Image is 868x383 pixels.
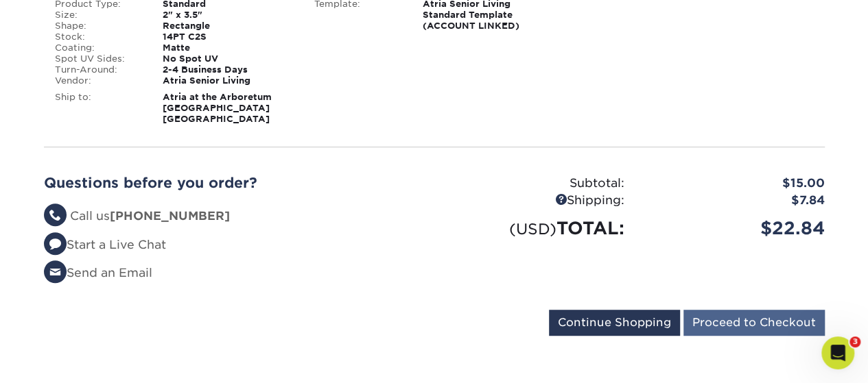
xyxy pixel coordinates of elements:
div: Size: [45,10,153,21]
div: $22.84 [635,215,835,241]
h2: Questions before you order? [44,175,424,191]
div: TOTAL: [434,215,635,241]
div: 14PT C2S [152,32,304,42]
strong: Atria at the Arboretum [GEOGRAPHIC_DATA] [GEOGRAPHIC_DATA] [163,92,272,124]
div: No Spot UV [152,53,304,64]
div: $7.84 [635,192,835,210]
div: Shipping: [434,192,635,210]
div: Matte [152,42,304,53]
iframe: Intercom live chat [821,336,854,369]
div: 2" x 3.5" [152,10,304,21]
div: Atria Senior Living [152,75,304,86]
li: Call us [44,208,424,225]
div: 2-4 Business Days [152,64,304,75]
div: Vendor: [45,75,153,86]
div: Subtotal: [434,175,635,193]
a: Send an Email [44,266,152,280]
small: (USD) [509,220,556,238]
iframe: Google Customer Reviews [3,341,117,378]
div: Stock: [45,32,153,42]
div: Ship to: [45,92,153,125]
div: $15.00 [635,175,835,193]
input: Proceed to Checkout [683,310,825,336]
div: Spot UV Sides: [45,53,153,64]
div: Coating: [45,42,153,53]
div: Rectangle [152,21,304,32]
div: Shape: [45,21,153,32]
div: Turn-Around: [45,64,153,75]
span: 3 [849,336,860,347]
a: Start a Live Chat [44,238,166,251]
strong: [PHONE_NUMBER] [110,209,230,223]
input: Continue Shopping [549,310,680,336]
